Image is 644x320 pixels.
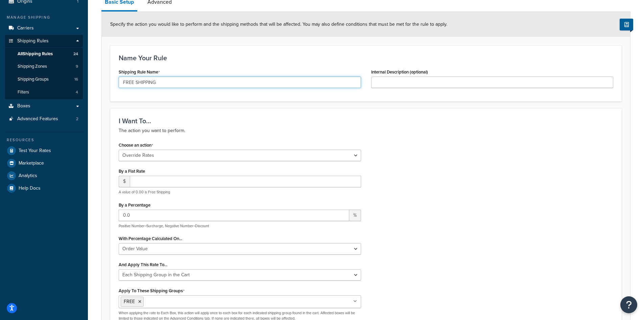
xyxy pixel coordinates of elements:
[73,51,78,57] span: 24
[5,182,83,194] a: Help Docs
[5,35,83,47] a: Shipping Rules
[76,89,78,95] span: 4
[19,173,37,179] span: Analytics
[620,19,633,30] button: Show Help Docs
[19,161,44,166] span: Marketplace
[5,15,83,20] div: Manage Shipping
[119,176,130,187] span: $
[18,89,29,95] span: Filters
[76,116,78,122] span: 2
[119,169,145,174] label: By a Flat Rate
[5,145,83,157] a: Test Your Rates
[19,148,51,154] span: Test Your Rates
[5,73,83,86] li: Shipping Groups
[5,86,83,99] li: Filters
[5,22,83,35] a: Carriers
[110,21,447,28] span: Specify the action you would like to perform and the shipping methods that will be affected. You ...
[18,51,53,57] span: All Shipping Rules
[620,296,637,313] button: Open Resource Center
[124,298,135,305] span: FREE
[18,77,49,82] span: Shipping Groups
[119,236,182,241] label: With Percentage Calculated On...
[5,113,83,125] li: Advanced Features
[18,64,47,69] span: Shipping Zones
[119,288,185,294] label: Apply To These Shipping Groups
[5,170,83,182] a: Analytics
[5,48,83,60] a: AllShipping Rules24
[5,60,83,73] a: Shipping Zones9
[5,60,83,73] li: Shipping Zones
[119,69,160,75] label: Shipping Rule Name
[5,157,83,169] a: Marketplace
[119,143,153,148] label: Choose an action
[5,137,83,143] div: Resources
[17,25,34,31] span: Carriers
[119,223,361,229] p: Positive Number=Surcharge, Negative Number=Discount
[119,127,613,135] p: The action you want to perform.
[119,54,613,62] h3: Name Your Rule
[19,186,41,191] span: Help Docs
[119,262,167,267] label: And Apply This Rate To...
[119,202,150,208] label: By a Percentage
[17,38,49,44] span: Shipping Rules
[74,77,78,82] span: 16
[371,69,428,74] label: Internal Description (optional)
[119,190,361,195] p: A value of 0.00 is Free Shipping
[5,35,83,99] li: Shipping Rules
[119,117,613,125] h3: I Want To...
[349,210,361,221] span: %
[17,116,58,122] span: Advanced Features
[76,64,78,69] span: 9
[5,86,83,99] a: Filters4
[5,73,83,86] a: Shipping Groups16
[5,113,83,125] a: Advanced Features2
[5,100,83,112] a: Boxes
[17,103,30,109] span: Boxes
